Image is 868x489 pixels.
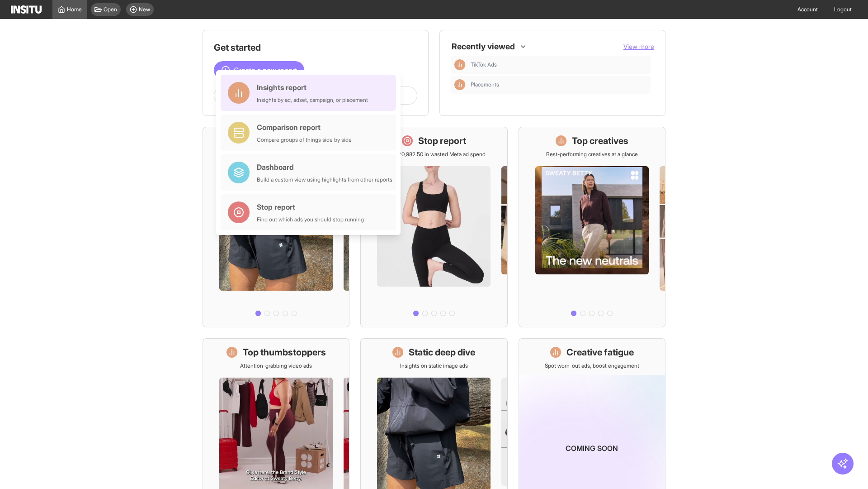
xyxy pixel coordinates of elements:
[11,5,42,14] img: Logo
[257,122,352,133] div: Comparison report
[257,162,392,173] div: Dashboard
[257,96,368,104] div: Insights by ad, adset, campaign, or placement
[454,79,465,90] div: Insights
[382,151,486,158] p: Save £20,982.50 in wasted Meta ad spend
[546,151,638,158] p: Best-performing creatives at a glance
[139,6,150,13] span: New
[257,136,352,144] div: Compare groups of things side by side
[572,134,628,147] h1: Top creatives
[471,81,499,88] span: Placements
[240,362,312,369] p: Attention-grabbing video ads
[623,42,654,51] button: View more
[623,43,654,50] span: View more
[454,59,465,70] div: Insights
[234,65,297,76] span: Create a new report
[409,346,475,359] h1: Static deep dive
[418,134,466,147] h1: Stop report
[243,346,326,359] h1: Top thumbstoppers
[471,61,497,68] span: TikTok Ads
[400,362,468,369] p: Insights on static image ads
[214,41,417,54] h1: Get started
[519,127,665,327] a: Top creativesBest-performing creatives at a glance
[257,216,364,223] div: Find out which ads you should stop running
[257,82,368,93] div: Insights report
[471,61,647,68] span: TikTok Ads
[104,6,117,13] span: Open
[471,81,647,88] span: Placements
[257,201,364,212] div: Stop report
[360,127,507,327] a: Stop reportSave £20,982.50 in wasted Meta ad spend
[214,61,304,79] button: Create a new report
[203,127,349,327] a: What's live nowSee all active ads instantly
[257,176,392,183] div: Build a custom view using highlights from other reports
[67,6,82,13] span: Home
